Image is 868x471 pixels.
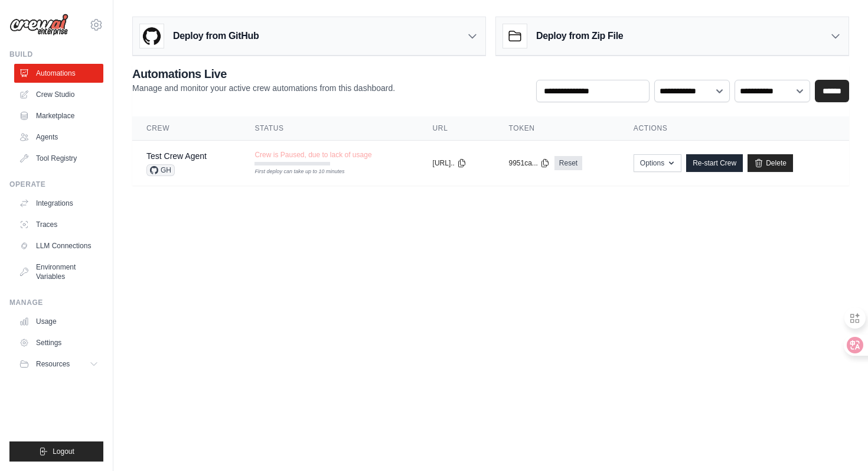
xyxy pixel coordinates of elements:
a: Re-start Crew [686,154,743,172]
button: Logout [9,441,103,462]
a: Tool Registry [14,149,103,168]
p: Manage and monitor your active crew automations from this dashboard. [132,82,395,94]
button: 9951ca... [508,158,549,168]
th: Status [240,116,418,141]
th: Actions [619,116,849,141]
a: Traces [14,215,103,234]
div: Operate [9,180,103,189]
th: URL [419,116,495,141]
span: GH [146,164,175,176]
button: Resources [14,355,103,373]
a: Automations [14,64,103,83]
div: Build [9,50,103,59]
a: Integrations [14,194,103,213]
a: Delete [748,154,793,172]
a: Settings [14,333,103,352]
h3: Deploy from GitHub [173,29,259,43]
button: Options [634,154,681,172]
div: First deploy can take up to 10 minutes [254,168,330,176]
img: GitHub Logo [140,24,164,48]
a: Test Crew Agent [146,151,207,161]
div: Manage [9,298,103,307]
img: Logo [9,14,68,36]
a: LLM Connections [14,236,103,255]
span: Crew is Paused, due to lack of usage [254,150,371,160]
a: Usage [14,312,103,331]
h2: Automations Live [132,66,395,82]
a: Crew Studio [14,85,103,104]
th: Token [494,116,619,141]
a: Reset [554,156,582,170]
span: Resources [36,359,70,369]
a: Agents [14,128,103,147]
span: Logout [53,447,74,456]
h3: Deploy from Zip File [536,29,623,43]
a: Marketplace [14,106,103,125]
a: Environment Variables [14,258,103,286]
th: Crew [132,116,240,141]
